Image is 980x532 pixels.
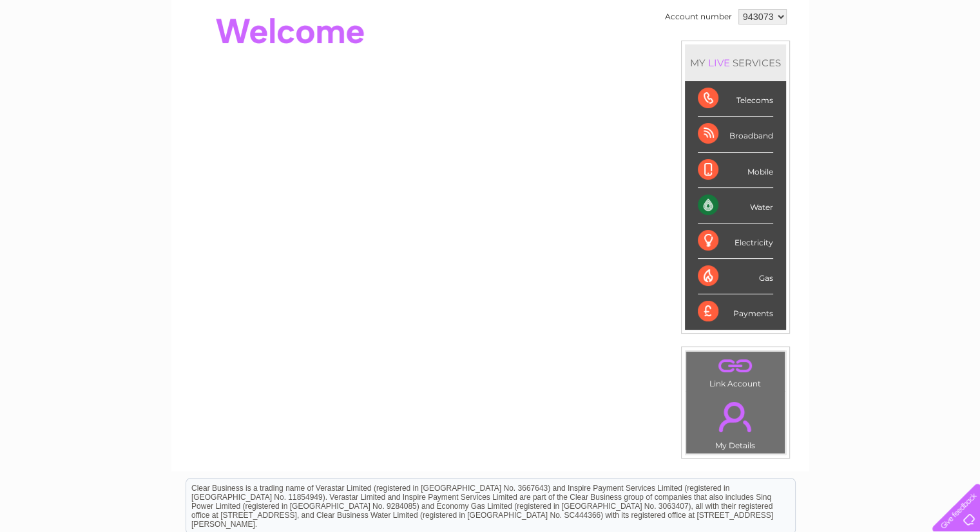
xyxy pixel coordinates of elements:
[662,6,735,28] td: Account number
[937,55,968,64] a: Log out
[698,117,773,152] div: Broadband
[698,81,773,117] div: Telecoms
[737,6,826,23] a: 0333 014 3131
[689,355,782,377] a: .
[186,7,795,62] div: Clear Business is a trading name of Verastar Limited (registered in [GEOGRAPHIC_DATA] No. 3667643...
[821,55,860,64] a: Telecoms
[689,394,782,439] a: .
[753,55,778,64] a: Water
[698,153,773,188] div: Mobile
[868,55,887,64] a: Blog
[698,223,773,259] div: Electricity
[685,44,786,81] div: MY SERVICES
[686,391,785,454] td: My Details
[894,55,926,64] a: Contact
[698,188,773,223] div: Water
[698,259,773,294] div: Gas
[34,33,100,73] img: logo.png
[706,57,733,69] div: LIVE
[698,294,773,329] div: Payments
[686,351,785,392] td: Link Account
[785,55,814,64] a: Energy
